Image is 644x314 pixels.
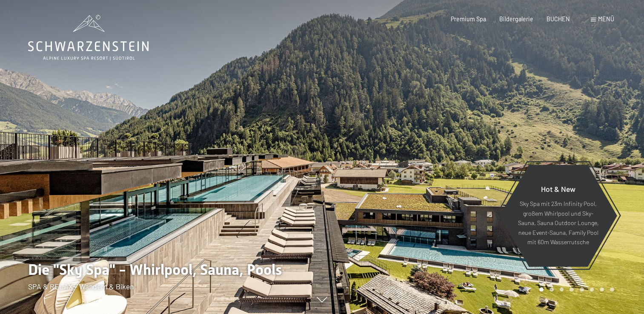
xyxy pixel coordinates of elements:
a: BUCHEN [547,15,570,23]
div: Carousel Page 3 [560,288,564,292]
div: Carousel Page 7 [600,288,604,292]
div: Carousel Page 1 (Current Slide) [539,288,544,292]
a: Bildergalerie [499,15,533,23]
span: Menü [598,15,614,23]
div: Carousel Page 8 [610,288,614,292]
div: Carousel Page 6 [590,288,594,292]
a: Hot & New Sky Spa mit 23m Infinity Pool, großem Whirlpool und Sky-Sauna, Sauna Outdoor Lounge, ne... [499,164,618,267]
span: Hot & New [541,184,575,194]
div: Carousel Page 4 [570,288,574,292]
div: Carousel Page 5 [580,288,584,292]
p: Sky Spa mit 23m Infinity Pool, großem Whirlpool und Sky-Sauna, Sauna Outdoor Lounge, neue Event-S... [518,199,599,247]
div: Carousel Page 2 [550,288,554,292]
a: Premium Spa [451,15,486,23]
div: Carousel Pagination [536,288,614,292]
